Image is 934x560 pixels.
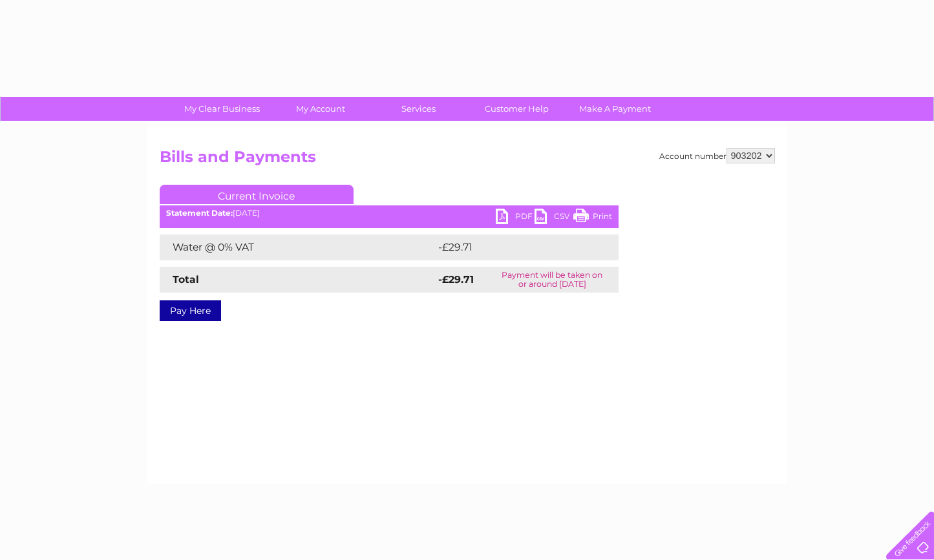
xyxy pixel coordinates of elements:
[365,97,472,121] a: Services
[173,273,199,285] strong: Total
[169,97,275,121] a: My Clear Business
[166,208,233,218] b: Statement Date:
[267,97,374,121] a: My Account
[463,97,570,121] a: Customer Help
[535,209,573,227] a: CSV
[659,148,775,163] div: Account number
[573,209,612,227] a: Print
[160,185,354,204] a: Current Invoice
[160,300,221,321] a: Pay Here
[160,148,775,172] h2: Bills and Payments
[160,209,619,218] div: [DATE]
[562,97,668,121] a: Make A Payment
[160,234,435,260] td: Water @ 0% VAT
[435,234,593,260] td: -£29.71
[438,273,474,285] strong: -£29.71
[486,267,618,293] td: Payment will be taken on or around [DATE]
[496,209,535,227] a: PDF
